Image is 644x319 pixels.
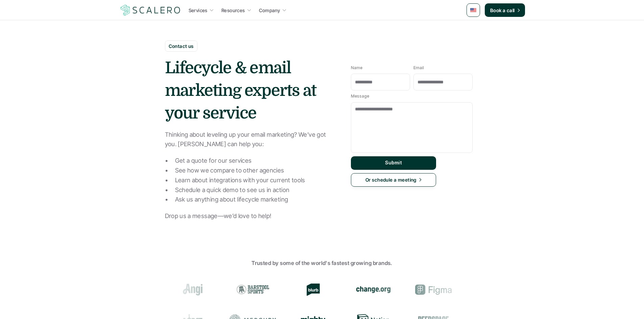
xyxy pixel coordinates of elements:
p: Schedule a quick demo to see us in action [175,185,334,195]
p: Name [351,65,362,70]
p: Company [259,7,280,14]
h1: Lifecycle & email marketing experts at your service [165,57,334,125]
p: Drop us a message—we’d love to help! [165,211,334,221]
a: Or schedule a meeting [351,173,436,187]
p: Email [413,65,424,70]
a: Book a call [485,3,525,17]
input: Name [351,74,410,90]
p: Submit [385,160,402,166]
p: Ask us anything about lifecycle marketing [175,195,334,205]
p: Thinking about leveling up your email marketing? We’ve got you. [PERSON_NAME] can help you: [165,130,334,150]
p: Get a quote for our services [175,156,334,166]
p: Book a call [490,7,515,14]
p: Or schedule a meeting [365,176,416,183]
input: Email [413,74,473,90]
button: Submit [351,156,436,170]
img: Scalero company logotype [119,4,182,17]
p: Learn about integrations with your current tools [175,176,334,185]
p: Resources [221,7,245,14]
p: See how we compare to other agencies [175,166,334,176]
a: Scalero company logotype [119,4,182,16]
p: Trusted by some of the world's fastest growing brands. [124,259,520,268]
p: Message [351,94,369,99]
p: Contact us [169,43,194,50]
textarea: Message [351,102,473,153]
p: Services [189,7,208,14]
